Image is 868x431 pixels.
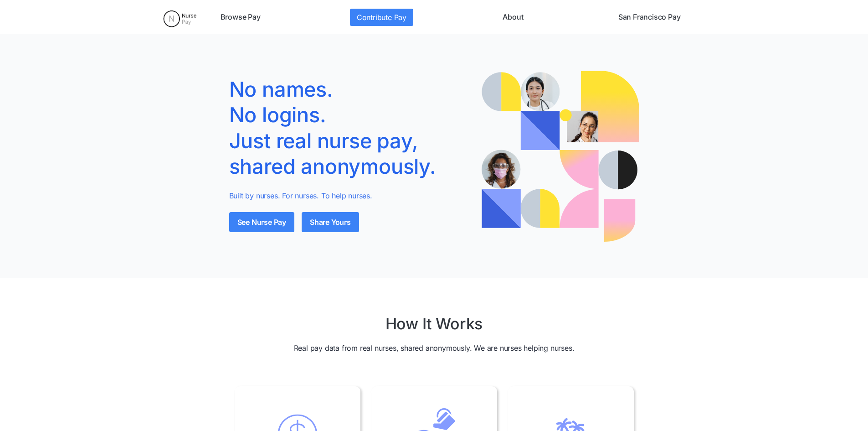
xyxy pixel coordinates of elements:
[615,9,684,26] a: San Francisco Pay
[229,77,468,179] h1: No names. No logins. Just real nurse pay, shared anonymously.
[499,9,527,26] a: About
[229,212,294,232] a: See Nurse Pay
[482,71,639,242] img: Illustration of a nurse with speech bubbles showing real pay quotes
[217,9,264,26] a: Browse Pay
[350,9,413,26] a: Contribute Pay
[294,343,575,353] p: Real pay data from real nurses, shared anonymously. We are nurses helping nurses.
[302,212,359,232] a: Share Yours
[229,190,468,201] p: Built by nurses. For nurses. To help nurses.
[385,315,483,333] h2: How It Works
